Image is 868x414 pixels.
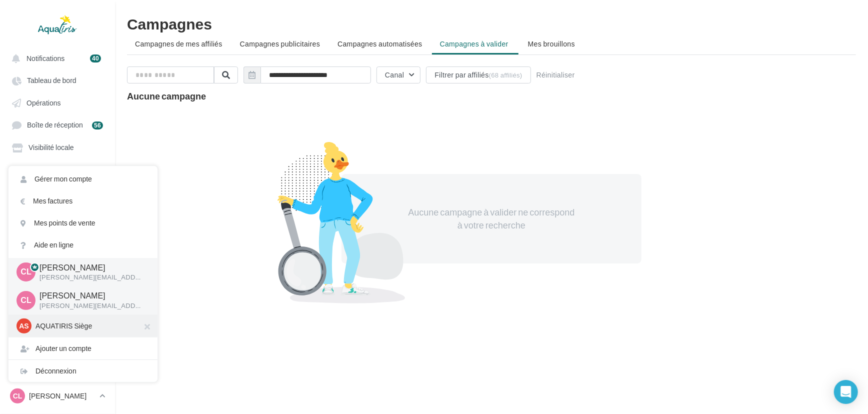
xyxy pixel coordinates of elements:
span: Boîte de réception [27,121,83,129]
div: (68 affiliés) [489,71,522,79]
a: Campagnes [6,205,109,223]
h1: Campagnes [127,16,856,31]
div: Déconnexion [8,360,157,382]
span: Aucune campagne [127,90,206,101]
p: [PERSON_NAME][EMAIL_ADDRESS][DOMAIN_NAME] [39,301,141,310]
span: CL [20,266,31,278]
a: Opérations [6,93,109,111]
div: Aucune campagne à valider ne correspond à votre recherche [405,206,577,231]
span: CL [13,391,22,401]
span: Mes brouillons [528,39,575,48]
div: Ajouter un compte [8,337,157,359]
a: Visibilité locale [6,138,109,156]
a: Mes points de vente [8,212,157,234]
a: CL [PERSON_NAME] [8,386,107,405]
a: Médiathèque [6,160,109,178]
button: Filtrer par affiliés(68 affiliés) [426,66,530,83]
a: Mon réseau [6,182,109,200]
button: Réinitialiser [532,69,579,81]
span: Tableau de bord [27,76,76,85]
button: Notifications 40 [6,49,105,67]
span: Visibilité locale [28,143,74,152]
a: Aide en ligne [8,234,157,256]
p: [PERSON_NAME] [39,290,141,301]
span: CL [20,294,31,306]
span: Campagnes de mes affiliés [135,39,222,48]
p: AQUATIRIS Siège [35,321,145,331]
div: 56 [92,121,103,129]
a: Tableau de bord [6,71,109,89]
a: Gérer mon compte [8,168,157,190]
span: Campagnes automatisées [337,39,422,48]
div: 40 [90,54,101,62]
a: Boutique en ligne [6,227,109,244]
a: Boîte de réception 56 [6,115,109,134]
p: [PERSON_NAME][EMAIL_ADDRESS][DOMAIN_NAME] [39,273,141,282]
a: Mes factures [8,190,157,212]
p: [PERSON_NAME] [39,262,141,273]
span: Opérations [26,98,60,107]
button: Canal [376,66,420,83]
span: Campagnes publicitaires [240,39,320,48]
p: [PERSON_NAME] [29,391,95,401]
span: AS [19,321,28,331]
span: Notifications [26,54,64,62]
div: Open Intercom Messenger [834,380,858,404]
